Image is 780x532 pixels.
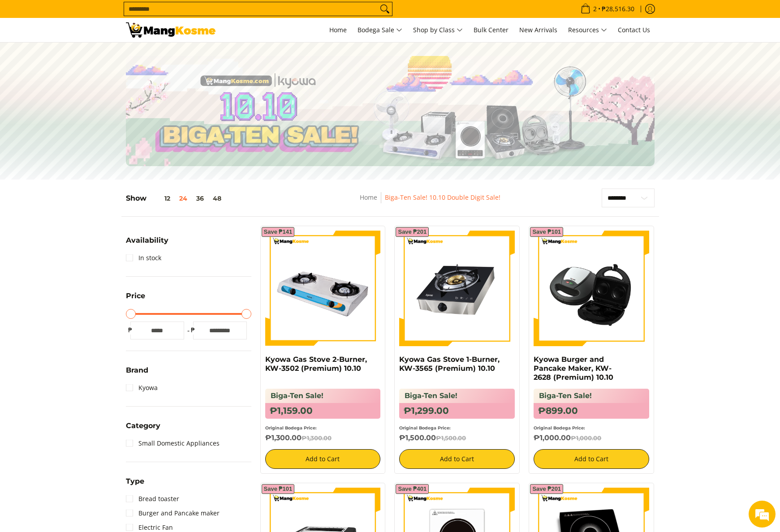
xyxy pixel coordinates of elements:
[329,26,347,34] span: Home
[534,433,649,442] h6: ₱1,000.00
[192,195,208,202] button: 36
[385,193,500,202] a: Biga-Ten Sale! 10.10 Double Digit Sale!
[592,6,598,12] span: 2
[302,434,332,442] del: ₱1,300.00
[399,403,515,419] h6: ₱1,299.00
[413,25,463,36] span: Shop by Class
[208,195,226,202] button: 48
[126,506,220,520] a: Burger and Pancake maker
[126,422,160,429] span: Category
[265,425,317,430] small: Original Bodega Price:
[398,486,427,492] span: Save ₱401
[534,449,649,469] button: Add to Cart
[568,25,607,36] span: Resources
[399,355,500,373] a: Kyowa Gas Stove 1-Burner, KW-3565 (Premium) 10.10
[175,195,192,202] button: 24
[378,2,392,16] button: Search
[532,229,561,235] span: Save ₱101
[532,486,561,492] span: Save ₱201
[126,237,168,251] summary: Open
[360,193,377,202] a: Home
[474,26,509,34] span: Bulk Center
[399,433,515,442] h6: ₱1,500.00
[436,434,466,442] del: ₱1,500.00
[399,231,515,346] img: kyowa-tempered-glass-single-gas-burner-full-view-mang-kosme
[398,229,427,235] span: Save ₱201
[147,195,175,202] button: 12
[469,18,513,42] a: Bulk Center
[534,355,613,382] a: Kyowa Burger and Pancake Maker, KW-2628 (Premium) 10.10
[399,449,515,469] button: Add to Cart
[126,326,135,335] span: ₱
[295,192,565,212] nav: Breadcrumbs
[534,231,649,346] img: kyowa-burger-and-pancake-maker-premium-full-view-mang-kosme
[126,436,220,450] a: Small Domestic Appliances
[578,4,637,14] span: •
[265,231,381,346] img: kyowa-2-burner-gas-stove-stainless-steel-premium-full-view-mang-kosme
[264,486,293,492] span: Save ₱101
[126,292,145,300] span: Price
[353,18,407,42] a: Bodega Sale
[264,229,293,235] span: Save ₱141
[265,355,367,373] a: Kyowa Gas Stove 2-Burner, KW-3502 (Premium) 10.10
[126,381,158,395] a: Kyowa
[325,18,351,42] a: Home
[265,433,381,442] h6: ₱1,300.00
[515,18,562,42] a: New Arrivals
[265,449,381,469] button: Add to Cart
[126,367,148,381] summary: Open
[600,6,636,12] span: ₱28,516.30
[126,492,179,506] a: Bread toaster
[399,425,451,430] small: Original Bodega Price:
[126,237,168,244] span: Availability
[358,25,402,36] span: Bodega Sale
[534,425,585,430] small: Original Bodega Price:
[126,422,160,436] summary: Open
[409,18,467,42] a: Shop by Class
[571,434,601,442] del: ₱1,000.00
[564,18,612,42] a: Resources
[126,22,215,38] img: Biga-Ten Sale! 10.10 Double Digit Sale with Kyowa l Mang Kosme
[224,18,655,42] nav: Main Menu
[265,403,381,419] h6: ₱1,159.00
[613,18,655,42] a: Contact Us
[618,26,650,34] span: Contact Us
[126,367,148,374] span: Brand
[189,326,198,335] span: ₱
[126,478,144,492] summary: Open
[126,194,226,203] h5: Show
[126,478,144,485] span: Type
[126,251,161,265] a: In stock
[126,292,145,306] summary: Open
[519,26,557,34] span: New Arrivals
[534,403,649,419] h6: ₱899.00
